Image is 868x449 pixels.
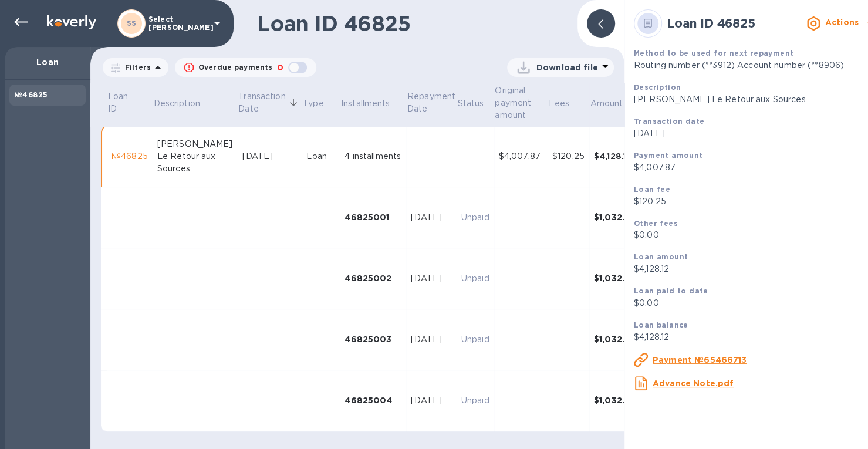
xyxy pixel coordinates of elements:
div: [DATE] [411,394,452,407]
span: Original payment amount [495,85,546,121]
p: Original payment amount [495,85,531,121]
b: Method to be used for next repayment [634,49,793,58]
b: Other fees [634,219,678,228]
b: Loan paid to date [634,286,708,295]
b: SS [127,19,137,28]
div: 46825001 [345,211,401,223]
span: Fees [549,97,585,110]
div: Loan [306,150,335,163]
div: $1,032.03 [594,333,636,345]
b: Loan fee [634,185,670,194]
div: $1,032.03 [594,211,636,223]
p: Installments [341,97,390,110]
p: Unpaid [461,272,489,285]
div: 4 installments [345,150,401,163]
p: Loan [14,56,81,68]
button: Overdue payments0 [175,58,316,77]
b: Transaction date [634,117,704,126]
p: Type [303,97,324,110]
p: Download file [536,62,598,73]
b: Description [634,83,681,92]
p: Unpaid [461,333,489,346]
b: Loan ID 46825 [667,16,755,31]
b: Payment amount [634,151,703,160]
div: 46825004 [345,394,401,406]
p: Overdue payments [198,62,272,73]
p: Repayment Date [407,90,455,115]
b: Actions [825,18,859,27]
p: 0 [277,62,283,74]
b: Loan amount [634,252,688,261]
b: №46825 [14,90,48,99]
div: [PERSON_NAME] Le Retour aux Sources [157,138,233,175]
p: Unpaid [461,394,489,407]
span: Type [303,97,339,110]
u: Payment №65466713 [653,355,747,364]
div: $120.25 [552,150,585,163]
div: $1,032.03 [594,272,636,284]
div: [DATE] [411,333,452,346]
span: Loan ID [108,90,151,115]
p: Amount [590,97,623,110]
p: Fees [549,97,570,110]
p: Loan ID [108,90,136,115]
p: Transaction Date [238,90,285,115]
u: Advance Note.pdf [653,379,734,388]
div: $1,032.03 [594,394,636,406]
span: Installments [341,97,406,110]
div: $4,007.87 [499,150,543,163]
div: [DATE] [242,150,298,163]
div: 46825002 [345,272,401,284]
span: Amount [590,97,638,110]
div: $4,128.12 [594,150,636,162]
p: Status [457,97,484,110]
div: [DATE] [411,272,452,285]
b: Loan balance [634,320,688,329]
span: Description [153,97,215,110]
span: Transaction Date [238,90,300,115]
h1: Loan ID 46825 [257,11,568,36]
img: Logo [47,15,96,29]
p: Unpaid [461,211,489,224]
div: [DATE] [411,211,452,224]
p: Select [PERSON_NAME] [148,15,207,32]
div: 46825003 [345,333,401,345]
p: Filters [120,62,151,72]
p: Description [153,97,200,110]
div: №46825 [112,150,148,163]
